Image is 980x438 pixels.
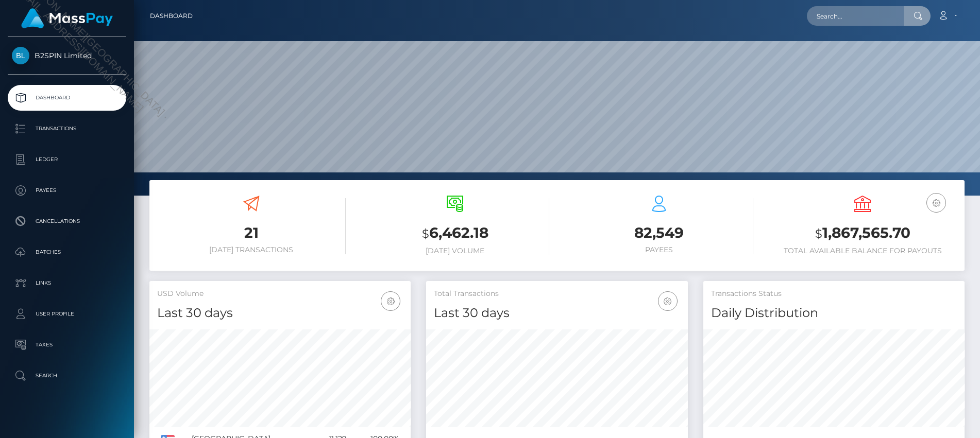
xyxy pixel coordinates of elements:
a: Batches [8,239,126,265]
h5: Transactions Status [711,289,957,299]
p: Links [12,275,122,291]
a: Search [8,363,126,389]
p: Dashboard [12,90,122,106]
p: Batches [12,244,122,260]
h6: Payees [565,246,753,254]
a: Ledger [8,147,126,172]
small: $ [422,226,429,241]
h3: 1,867,565.70 [769,223,957,244]
a: Links [8,270,126,296]
h6: [DATE] Volume [361,247,550,255]
h5: USD Volume [157,289,403,299]
h3: 82,549 [565,223,753,243]
p: Search [12,368,122,383]
p: Ledger [12,152,122,167]
span: B2SPIN Limited [8,51,126,60]
h3: 21 [157,223,346,243]
p: Transactions [12,121,122,136]
a: Taxes [8,332,126,358]
a: Transactions [8,116,126,142]
small: $ [815,226,822,241]
p: User Profile [12,306,122,322]
h6: Total Available Balance for Payouts [769,247,957,255]
h5: Total Transactions [434,289,680,299]
input: Search... [807,6,904,26]
a: User Profile [8,301,126,327]
h3: 6,462.18 [361,223,550,244]
h6: [DATE] Transactions [157,246,346,254]
h4: Last 30 days [434,304,680,322]
p: Cancellations [12,214,122,229]
h4: Last 30 days [157,304,403,322]
a: Cancellations [8,208,126,234]
p: Payees [12,183,122,198]
p: Taxes [12,337,122,353]
img: B2SPIN Limited [12,47,29,64]
h4: Daily Distribution [711,304,957,322]
a: Dashboard [150,5,193,27]
a: Dashboard [8,85,126,111]
a: Payees [8,178,126,203]
img: MassPay Logo [21,8,113,28]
